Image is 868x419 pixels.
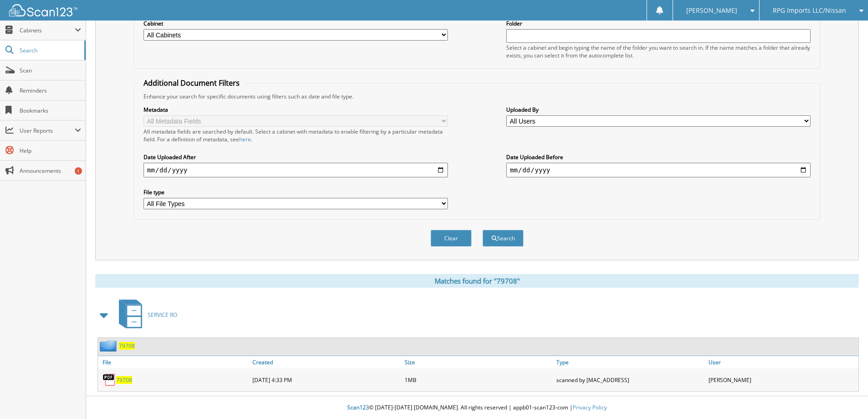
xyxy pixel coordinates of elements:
img: PDF.png [103,373,116,387]
legend: Additional Document Filters [139,78,244,88]
label: Date Uploaded After [144,153,448,161]
a: SERVICE RO [113,297,177,333]
button: Clear [431,230,472,247]
button: Search [483,230,524,247]
span: RPG Imports LLC/Nissan [773,8,846,13]
label: Date Uploaded Before [506,153,811,161]
div: Matches found for "79708" [95,274,859,288]
a: 79708 [119,342,135,350]
a: Type [554,356,706,368]
img: folder2.png [100,340,119,352]
a: Created [250,356,402,368]
input: start [144,163,448,177]
span: Help [20,147,81,155]
span: Scan [20,67,81,74]
label: Cabinet [144,20,448,27]
label: File type [144,188,448,196]
div: 1MB [402,371,555,389]
label: Folder [506,20,811,27]
div: [PERSON_NAME] [706,371,858,389]
span: User Reports [20,127,75,134]
span: Cabinets [20,26,75,34]
input: end [506,163,811,177]
img: scan123-logo-white.svg [9,4,77,16]
a: File [98,356,250,368]
a: User [706,356,858,368]
span: Reminders [20,87,81,94]
div: [DATE] 4:33 PM [250,371,402,389]
a: Size [402,356,555,368]
label: Uploaded By [506,106,811,114]
span: SERVICE RO [148,311,177,319]
div: 1 [75,167,82,175]
div: © [DATE]-[DATE] [DOMAIN_NAME]. All rights reserved | appb01-scan123-com | [86,397,868,419]
span: Announcements [20,167,81,175]
span: [PERSON_NAME] [686,8,737,13]
div: Enhance your search for specific documents using filters such as date and file type. [139,93,815,100]
span: Scan123 [347,403,369,411]
span: Search [20,47,80,54]
span: Bookmarks [20,107,81,114]
label: Metadata [144,106,448,114]
a: Privacy Policy [573,403,607,411]
a: here [239,135,251,143]
div: Select a cabinet and begin typing the name of the folder you want to search in. If the name match... [506,44,811,59]
div: scanned by [MAC_ADDRESS] [554,371,706,389]
a: 79708 [116,376,132,384]
div: All metadata fields are searched by default. Select a cabinet with metadata to enable filtering b... [144,128,448,143]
